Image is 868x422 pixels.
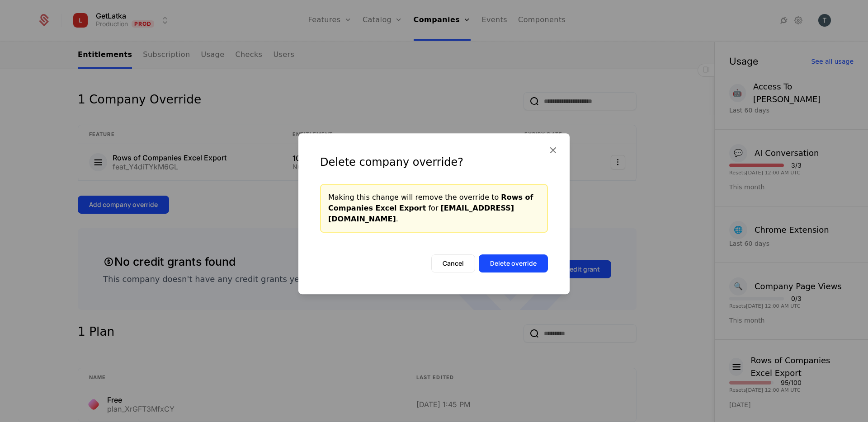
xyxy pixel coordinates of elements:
div: Making this change will remove the override to for . [328,192,540,225]
span: Rows of Companies Excel Export [328,193,533,212]
button: Cancel [431,254,475,272]
div: Delete company override? [320,155,548,169]
button: Delete override [479,254,548,272]
span: [EMAIL_ADDRESS][DOMAIN_NAME] [328,204,514,223]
